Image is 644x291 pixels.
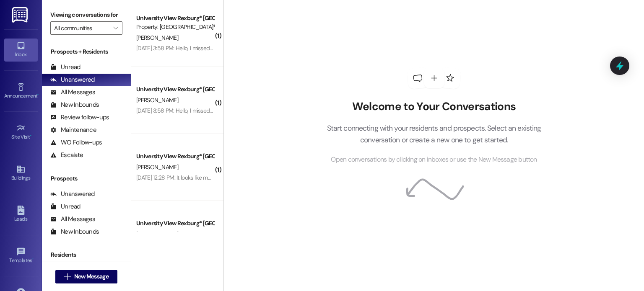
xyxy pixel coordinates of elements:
[50,227,99,236] div: New Inbounds
[50,88,95,97] div: All Messages
[50,8,122,21] label: Viewing conversations for
[42,47,131,56] div: Prospects + Residents
[50,190,95,198] div: Unanswered
[4,162,38,185] a: Buildings
[314,100,554,113] h2: Welcome to Your Conversations
[50,151,83,160] div: Escalate
[136,85,214,94] div: University View Rexburg* [GEOGRAPHIC_DATA]
[136,107,593,114] div: [DATE] 3:58 PM: Hello, I missed the key drop off [DATE] so I just dropped it through the mail slo...
[50,126,96,134] div: Maintenance
[37,92,39,98] span: •
[136,14,214,23] div: University View Rexburg* [GEOGRAPHIC_DATA]
[4,245,38,267] a: Templates •
[50,100,99,109] div: New Inbounds
[4,203,38,226] a: Leads
[50,63,80,72] div: Unread
[50,75,95,84] div: Unanswered
[136,96,178,104] span: [PERSON_NAME]
[50,113,109,122] div: Review follow-ups
[4,121,38,144] a: Site Visit •
[136,34,178,41] span: [PERSON_NAME]
[331,155,537,165] span: Open conversations by clicking on inboxes or use the New Message button
[42,250,131,259] div: Residents
[113,25,118,31] i: 
[136,219,214,228] div: University View Rexburg* [GEOGRAPHIC_DATA]
[30,133,31,139] span: •
[42,174,131,183] div: Prospects
[136,152,214,161] div: University View Rexburg* [GEOGRAPHIC_DATA]
[55,270,117,283] button: New Message
[136,44,593,52] div: [DATE] 3:58 PM: Hello, I missed the key drop off [DATE] so I just dropped it through the mail slo...
[50,215,95,224] div: All Messages
[64,273,70,280] i: 
[4,39,38,61] a: Inbox
[12,7,29,23] img: ResiDesk Logo
[32,256,34,262] span: •
[54,21,109,35] input: All communities
[314,122,554,146] p: Start connecting with your residents and prospects. Select an existing conversation or create a n...
[136,163,178,171] span: [PERSON_NAME]
[74,272,109,281] span: New Message
[50,202,80,211] div: Unread
[136,23,214,31] div: Property: [GEOGRAPHIC_DATA]*
[136,174,383,181] div: [DATE] 12:28 PM: It looks like my roommates aren't responding! Is it possible for me to get that ...
[136,230,178,238] span: [PERSON_NAME]
[50,138,102,147] div: WO Follow-ups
